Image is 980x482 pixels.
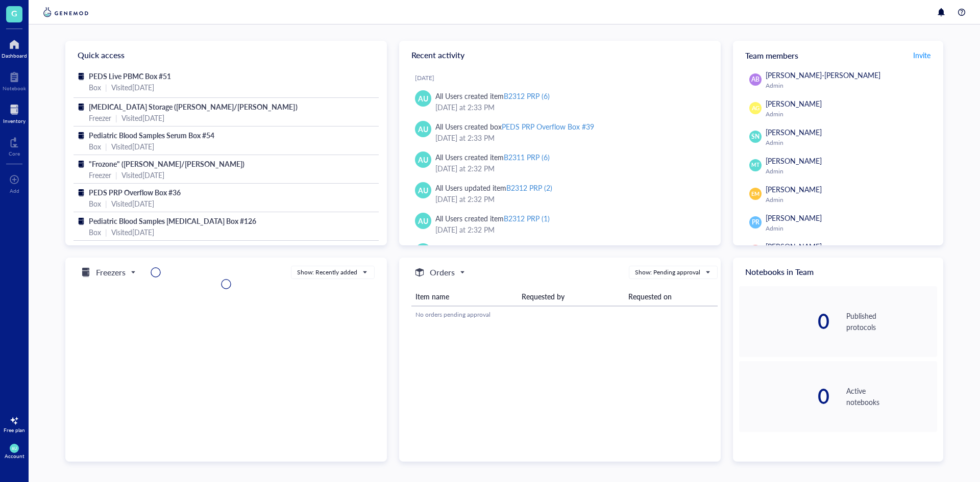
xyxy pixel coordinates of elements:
div: B2311 PRP (6) [504,152,550,162]
div: | [105,226,107,238]
div: Box [89,82,101,93]
div: Box [89,198,101,209]
div: Show: Pending approval [635,268,700,277]
div: Box [89,141,101,152]
div: Freezer [89,112,111,123]
div: All Users created item [435,213,550,224]
div: Inventory [3,118,26,124]
div: No orders pending approval [415,310,714,319]
span: PR [752,218,759,227]
div: Freezer [89,169,111,181]
div: Recent activity [399,41,721,69]
span: AU [418,185,428,196]
span: EM [751,190,759,198]
span: [PERSON_NAME] [766,241,822,251]
div: Visited [DATE] [111,226,154,238]
div: [DATE] at 2:33 PM [435,102,704,113]
span: "Frozone" ([PERSON_NAME]/[PERSON_NAME]) [89,159,244,169]
span: [PERSON_NAME] [766,184,822,194]
div: Team members [733,41,943,69]
a: Core [9,134,20,157]
div: [DATE] at 2:32 PM [435,193,704,205]
div: Active notebooks [846,385,937,408]
div: Admin [766,82,933,90]
div: Add [10,188,19,194]
span: AU [418,215,428,226]
span: AU [418,93,428,104]
a: Inventory [3,102,26,124]
div: Admin [766,110,933,118]
div: Box [89,226,101,238]
div: | [105,141,107,152]
h5: Freezers [96,266,126,278]
span: SN [751,132,759,141]
span: [PERSON_NAME] [766,213,822,223]
div: Core [9,150,20,157]
a: AUAll Users updated itemB2312 PRP (2)[DATE] at 2:32 PM [407,178,713,209]
span: AU [418,154,428,165]
span: Invite [913,50,930,60]
div: Visited [DATE] [111,198,154,209]
div: Account [5,453,24,459]
a: AUAll Users created itemB2312 PRP (6)[DATE] at 2:33 PM [407,86,713,117]
div: All Users created item [435,151,550,163]
th: Requested on [624,287,718,306]
span: AB [751,75,759,84]
span: [PERSON_NAME] [766,156,822,166]
button: Invite [913,47,931,63]
div: Free plan [4,427,25,433]
span: Pediatric Blood Samples Serum Box #54 [89,130,214,140]
span: G [11,7,17,19]
span: AU [418,123,428,135]
div: [DATE] at 2:32 PM [435,163,704,174]
div: | [105,82,107,93]
div: B2312 PRP (6) [504,91,550,101]
div: All Users created item [435,90,550,102]
div: Admin [766,167,933,175]
a: Notebook [3,69,26,91]
img: genemod-logo [41,6,91,18]
div: 0 [739,311,830,332]
span: MT [751,161,759,169]
a: AUAll Users created boxPEDS PRP Overflow Box #39[DATE] at 2:33 PM [407,117,713,147]
div: [DATE] at 2:32 PM [435,224,704,235]
div: Notebook [3,85,26,91]
div: Notebooks in Team [733,258,943,286]
div: B2312 PRP (1) [504,213,550,223]
a: AUAll Users created itemB2312 PRP (1)[DATE] at 2:32 PM [407,209,713,239]
div: Admin [766,224,933,233]
span: PEDS PRP Overflow Box #36 [89,187,181,197]
span: [MEDICAL_DATA] Storage ([PERSON_NAME]/[PERSON_NAME]) [89,102,298,112]
div: [DATE] [415,74,713,82]
span: [PERSON_NAME] [766,127,822,137]
div: | [105,198,107,209]
div: Admin [766,196,933,204]
div: Show: Recently added [297,268,357,277]
span: Pediatric Blood Samples [MEDICAL_DATA] Box #126 [89,216,256,226]
a: Dashboard [2,36,27,59]
div: Visited [DATE] [121,112,164,123]
h5: Orders [430,266,455,278]
span: [PERSON_NAME] [766,98,822,109]
th: Requested by [518,287,624,306]
div: | [115,169,117,181]
div: Quick access [65,41,387,69]
th: Item name [411,287,518,306]
div: Visited [DATE] [121,169,164,181]
div: Dashboard [2,53,27,59]
div: Published protocols [846,310,937,333]
div: Admin [766,139,933,147]
div: Visited [DATE] [111,82,154,93]
span: AU [12,446,17,451]
div: Visited [DATE] [111,141,154,152]
div: All Users updated item [435,182,552,193]
a: AUAll Users created itemB2311 PRP (6)[DATE] at 2:32 PM [407,147,713,178]
span: PEDS Live PBMC Box #51 [89,71,171,81]
div: All Users created box [435,121,594,132]
div: B2312 PRP (2) [506,183,552,193]
span: [PERSON_NAME]-[PERSON_NAME] [766,70,880,80]
div: | [115,112,117,123]
div: 0 [739,386,830,407]
div: PEDS PRP Overflow Box #39 [502,121,594,132]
